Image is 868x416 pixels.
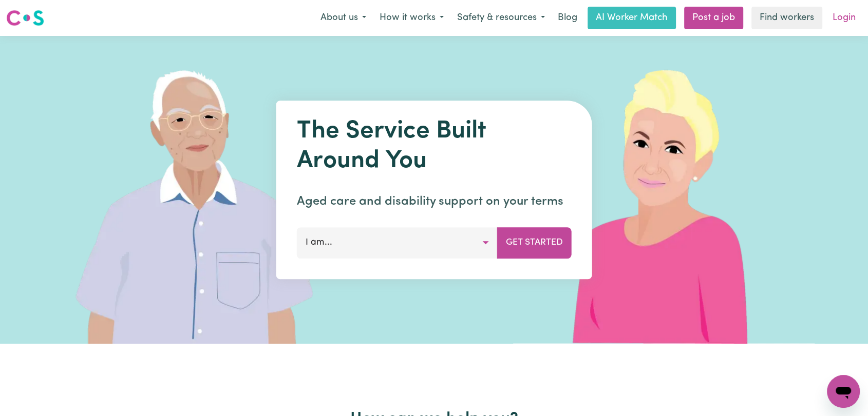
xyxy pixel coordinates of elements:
button: About us [314,7,373,29]
a: Post a job [684,7,743,29]
button: Get Started [497,227,572,258]
img: Careseekers logo [6,9,44,27]
a: AI Worker Match [588,7,676,29]
a: Login [826,7,862,29]
button: Safety & resources [450,7,552,29]
a: Careseekers logo [6,6,44,30]
a: Blog [552,7,583,29]
h1: The Service Built Around You [297,117,572,176]
iframe: Button to launch messaging window [827,375,860,408]
button: I am... [297,227,498,258]
button: How it works [373,7,450,29]
p: Aged care and disability support on your terms [297,192,572,211]
a: Find workers [751,7,822,29]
